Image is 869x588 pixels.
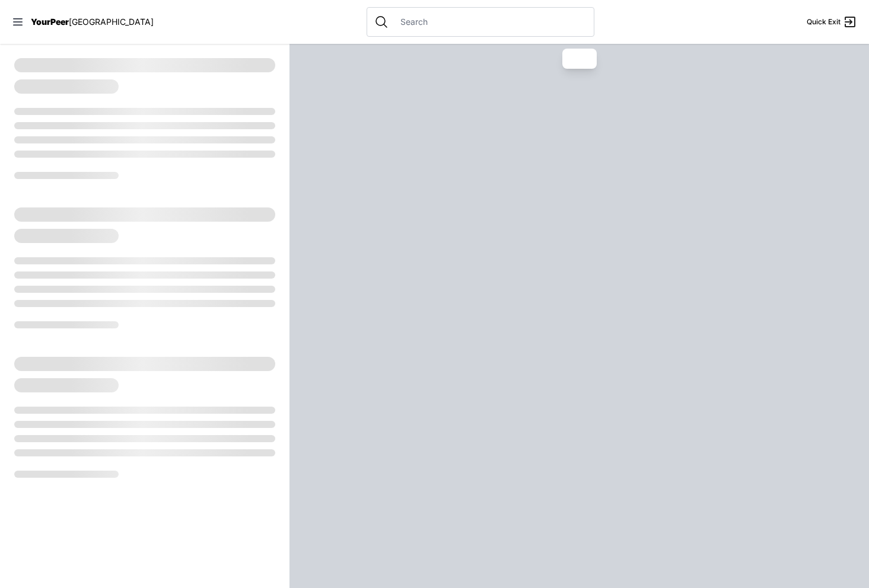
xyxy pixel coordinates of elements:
span: [GEOGRAPHIC_DATA] [69,17,154,27]
span: Quick Exit [807,17,841,27]
span: YourPeer [31,17,69,27]
a: YourPeer[GEOGRAPHIC_DATA] [31,18,154,25]
a: Quick Exit [807,15,857,29]
input: Search [393,16,587,28]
